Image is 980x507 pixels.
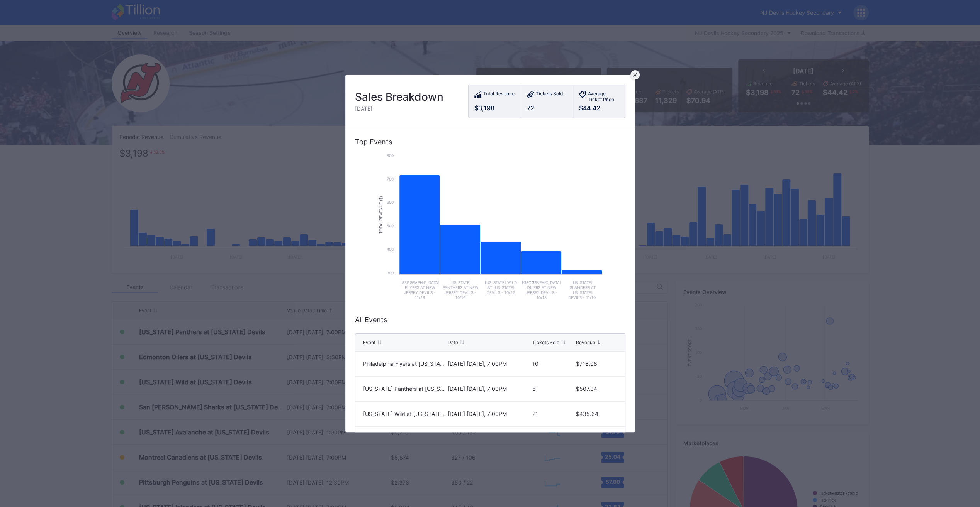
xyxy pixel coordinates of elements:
[355,138,625,146] div: Top Events
[387,177,394,181] text: 700
[536,91,563,99] div: Tickets Sold
[588,91,619,102] div: Average Ticket Price
[532,340,559,345] div: Tickets Sold
[363,411,446,417] div: [US_STATE] Wild at [US_STATE] Devils
[400,280,439,300] text: [GEOGRAPHIC_DATA] Flyers at New Jersey Devils - 11/29
[363,360,446,367] div: Philadelphia Flyers at [US_STATE] Devils
[387,247,394,252] text: 400
[485,280,517,295] text: [US_STATE] Wild at [US_STATE] Devils - 10/22
[576,340,595,345] div: Revenue
[355,90,443,103] div: Sales Breakdown
[448,360,530,367] div: [DATE] [DATE], 7:00PM
[355,316,625,324] div: All Events
[387,270,394,275] text: 300
[374,152,606,306] svg: Chart title
[576,360,617,367] div: $718.08
[363,385,446,392] div: [US_STATE] Panthers at [US_STATE] Devils
[387,200,394,204] text: 600
[483,91,515,99] div: Total Revenue
[576,385,617,392] div: $507.84
[442,280,478,300] text: [US_STATE] Panthers at New Jersey Devils - 10/16
[521,280,561,300] text: [GEOGRAPHIC_DATA] Oilers at New Jersey Devils - 10/18
[568,280,596,300] text: [US_STATE] Islanders at [US_STATE] Devils - 11/10
[363,340,375,345] div: Event
[387,153,394,158] text: 800
[448,411,530,417] div: [DATE] [DATE], 7:00PM
[355,105,443,112] div: [DATE]
[448,340,458,345] div: Date
[474,104,515,112] div: $3,198
[532,360,574,367] div: 10
[532,385,574,392] div: 5
[387,223,394,228] text: 500
[576,411,617,417] div: $435.64
[379,196,383,233] text: Total Revenue ($)
[448,385,530,392] div: [DATE] [DATE], 7:00PM
[579,104,619,112] div: $44.42
[527,104,567,112] div: 72
[532,411,574,417] div: 21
